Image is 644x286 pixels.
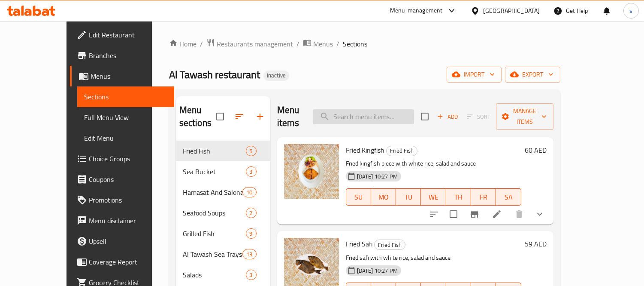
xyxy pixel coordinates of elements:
span: Add item [434,110,461,123]
div: Fried Fish [386,146,417,156]
div: items [246,208,257,218]
span: 2 [246,209,256,217]
span: Coverage Report [89,257,167,267]
button: import [447,67,502,83]
div: items [242,187,256,197]
div: Grilled Fish9 [176,223,270,244]
span: TU [399,191,417,203]
span: 9 [246,230,256,238]
li: / [200,39,203,49]
span: Promotions [89,195,167,205]
span: Sections [84,92,167,102]
span: 3 [246,271,256,279]
span: Coupons [89,174,167,185]
span: Upsell [89,236,167,246]
span: 5 [246,147,256,155]
span: [DATE] 10:27 PM [354,267,401,275]
span: Restaurants management [217,39,293,49]
span: import [454,69,495,80]
span: Select to update [444,205,463,223]
span: Seafood Soups [183,208,246,218]
nav: breadcrumb [169,38,560,49]
a: Edit menu item [492,209,502,219]
span: Fried Kingfish [346,144,384,157]
img: Fried Kingfish [284,144,339,199]
a: Sections [77,86,174,107]
span: Fried Fish [375,240,405,250]
svg: Show Choices [535,209,545,219]
span: Select all sections [211,108,229,126]
button: Add [434,110,461,123]
button: Add section [250,106,270,127]
span: Manage items [503,106,547,127]
span: Fried Fish [387,146,417,156]
span: 13 [243,250,256,258]
span: Select section first [461,110,496,123]
a: Restaurants management [206,38,293,49]
span: WE [424,191,442,203]
button: FR [471,188,496,206]
span: Inactive [263,72,289,79]
input: search [313,109,414,124]
span: SU [350,191,368,203]
span: Edit Menu [84,133,167,143]
a: Full Menu View [77,107,174,128]
span: Fried Fish [183,146,246,156]
p: Fried kingfish piece with white rice, salad and sauce [346,158,521,169]
span: Add [436,112,459,122]
span: Menu disclaimer [89,215,167,226]
a: Menu disclaimer [70,210,174,231]
button: TU [396,188,421,206]
a: Branches [70,45,174,66]
span: Menus [313,39,333,49]
button: sort-choices [424,204,444,224]
span: Sea Bucket [183,166,246,177]
a: Coverage Report [70,252,174,272]
button: TH [446,188,471,206]
h6: 59 AED [525,238,547,250]
span: Edit Restaurant [89,30,167,40]
div: Fried Fish5 [176,141,270,161]
span: Full Menu View [84,112,167,123]
span: MO [375,191,393,203]
a: Edit Menu [77,128,174,148]
span: export [512,69,553,80]
span: Al Tawash Sea Trays [183,249,243,259]
span: Branches [89,50,167,61]
div: items [246,270,257,280]
span: SA [499,191,517,203]
div: Fried Fish [374,240,405,250]
span: Salads [183,270,246,280]
button: export [505,67,560,83]
div: Inactive [263,71,289,81]
span: Fried Safi [346,237,372,250]
button: delete [509,204,529,224]
div: Seafood Soups2 [176,203,270,223]
span: 3 [246,168,256,176]
div: Hamasat And Salona10 [176,182,270,203]
span: Hamasat And Salona [183,187,243,197]
li: / [336,39,339,49]
div: items [242,249,256,259]
a: Promotions [70,190,174,210]
div: items [246,146,257,156]
div: Menu-management [390,6,443,16]
span: Grilled Fish [183,228,246,239]
button: WE [421,188,446,206]
a: Upsell [70,231,174,252]
div: Al Tawash Sea Trays13 [176,244,270,264]
a: Edit Restaurant [70,25,174,45]
span: Sort sections [229,106,250,127]
span: Menus [91,71,167,81]
span: s [629,6,632,15]
div: items [246,166,257,177]
p: Fried safi with white rice, salad and sauce [346,252,521,263]
span: Select section [416,108,434,126]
